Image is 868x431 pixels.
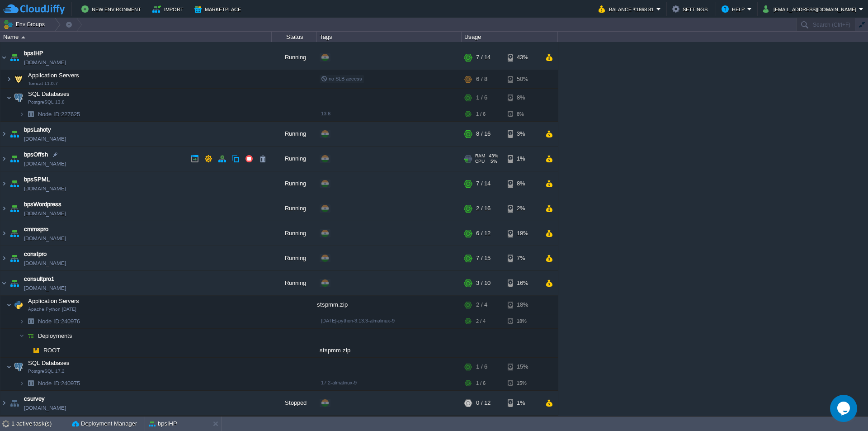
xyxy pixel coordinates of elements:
span: bpsSPML [24,175,50,184]
div: 6 / 12 [476,221,491,246]
span: 13.8 [321,111,330,116]
img: AMDAwAAAACH5BAEAAAAALAAAAAABAAEAAAICRAEAOw== [6,296,12,314]
div: Tags [317,32,461,42]
a: [DOMAIN_NAME] [24,209,66,218]
a: Application ServersTomcat 11.0.7 [27,72,80,79]
span: [DATE]-python-3.13.3-almalinux-9 [321,318,395,323]
div: Name [1,32,271,42]
div: Running [272,122,317,146]
a: [DOMAIN_NAME] [24,159,66,168]
a: [DOMAIN_NAME] [24,134,66,143]
div: 18% [508,296,537,314]
div: Status [272,32,316,42]
div: 6 / 8 [476,70,487,88]
div: 1% [508,391,537,415]
iframe: chat widget [830,395,859,422]
img: AMDAwAAAACH5BAEAAAAALAAAAAABAAEAAAICRAEAOw== [0,246,8,270]
img: AMDAwAAAACH5BAEAAAAALAAAAAABAAEAAAICRAEAOw== [8,246,21,270]
span: 240975 [37,379,81,387]
div: 43% [508,45,537,70]
div: stspmm.zip [317,343,462,357]
div: Running [272,196,317,221]
div: 0 / 12 [476,391,491,415]
a: bpsLahoty [24,125,51,134]
img: AMDAwAAAACH5BAEAAAAALAAAAAABAAEAAAICRAEAOw== [8,171,21,196]
img: AMDAwAAAACH5BAEAAAAALAAAAAABAAEAAAICRAEAOw== [19,107,24,121]
img: AMDAwAAAACH5BAEAAAAALAAAAAABAAEAAAICRAEAOw== [8,45,21,70]
img: AMDAwAAAACH5BAEAAAAALAAAAAABAAEAAAICRAEAOw== [19,314,24,328]
div: 8% [508,89,537,107]
a: [DOMAIN_NAME] [24,259,66,268]
a: Application ServersApache Python [DATE] [27,298,80,304]
button: Marketplace [194,4,244,14]
div: 7 / 14 [476,45,491,70]
div: 1 active task(s) [11,417,68,431]
img: AMDAwAAAACH5BAEAAAAALAAAAAABAAEAAAICRAEAOw== [19,376,24,390]
span: Deployments [37,332,74,340]
img: AMDAwAAAACH5BAEAAAAALAAAAAABAAEAAAICRAEAOw== [0,391,8,415]
img: AMDAwAAAACH5BAEAAAAALAAAAAABAAEAAAICRAEAOw== [24,329,37,343]
div: 7 / 14 [476,171,491,196]
a: [DOMAIN_NAME] [24,403,66,412]
img: AMDAwAAAACH5BAEAAAAALAAAAAABAAEAAAICRAEAOw== [8,147,21,171]
a: ROOT [42,346,61,354]
img: AMDAwAAAACH5BAEAAAAALAAAAAABAAEAAAICRAEAOw== [24,107,37,121]
a: Node ID:227625 [37,110,81,118]
span: 5% [488,159,497,164]
a: bpsOffsh [24,150,48,159]
div: 16% [508,271,537,295]
img: AMDAwAAAACH5BAEAAAAALAAAAAABAAEAAAICRAEAOw== [0,221,8,246]
div: Running [272,246,317,270]
img: AMDAwAAAACH5BAEAAAAALAAAAAABAAEAAAICRAEAOw== [12,89,25,107]
a: [DOMAIN_NAME] [24,184,66,193]
span: PostgreSQL 13.8 [28,99,65,105]
span: 227625 [37,110,81,118]
div: 8 / 16 [476,122,491,146]
a: cmmspro [24,225,48,234]
img: AMDAwAAAACH5BAEAAAAALAAAAAABAAEAAAICRAEAOw== [21,36,25,38]
span: 17.2-almalinux-9 [321,380,357,385]
a: consultpro1 [24,275,54,284]
a: SQL DatabasesPostgreSQL 17.2 [27,360,71,366]
img: AMDAwAAAACH5BAEAAAAALAAAAAABAAEAAAICRAEAOw== [19,329,24,343]
span: Tomcat 11.0.7 [28,81,58,86]
span: RAM [475,153,485,159]
button: Deployment Manager [72,419,137,428]
button: bpsIHP [149,419,177,428]
img: AMDAwAAAACH5BAEAAAAALAAAAAABAAEAAAICRAEAOw== [8,391,21,415]
img: AMDAwAAAACH5BAEAAAAALAAAAAABAAEAAAICRAEAOw== [6,70,12,88]
a: bpsWordpress [24,200,61,209]
div: 15% [508,376,537,390]
a: [DOMAIN_NAME] [24,284,66,293]
img: AMDAwAAAACH5BAEAAAAALAAAAAABAAEAAAICRAEAOw== [6,358,12,376]
div: 1% [508,147,537,171]
button: Import [152,4,186,14]
img: AMDAwAAAACH5BAEAAAAALAAAAAABAAEAAAICRAEAOw== [12,70,25,88]
a: [DOMAIN_NAME] [24,234,66,243]
button: Settings [672,4,710,14]
a: [DOMAIN_NAME] [24,58,66,67]
div: 1 / 6 [476,376,486,390]
a: bpsIHP [24,49,43,58]
a: constpro [24,250,47,259]
span: PostgreSQL 17.2 [28,369,65,374]
a: Node ID:240975 [37,379,81,387]
span: Apache Python [DATE] [28,307,76,312]
div: 3 / 10 [476,271,491,295]
img: AMDAwAAAACH5BAEAAAAALAAAAAABAAEAAAICRAEAOw== [12,296,25,314]
img: AMDAwAAAACH5BAEAAAAALAAAAAABAAEAAAICRAEAOw== [24,343,30,357]
div: Running [272,221,317,246]
span: 43% [489,153,498,159]
img: AMDAwAAAACH5BAEAAAAALAAAAAABAAEAAAICRAEAOw== [6,89,12,107]
div: 19% [508,221,537,246]
div: Running [272,271,317,295]
div: 1 / 6 [476,358,487,376]
span: Node ID: [38,380,61,387]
